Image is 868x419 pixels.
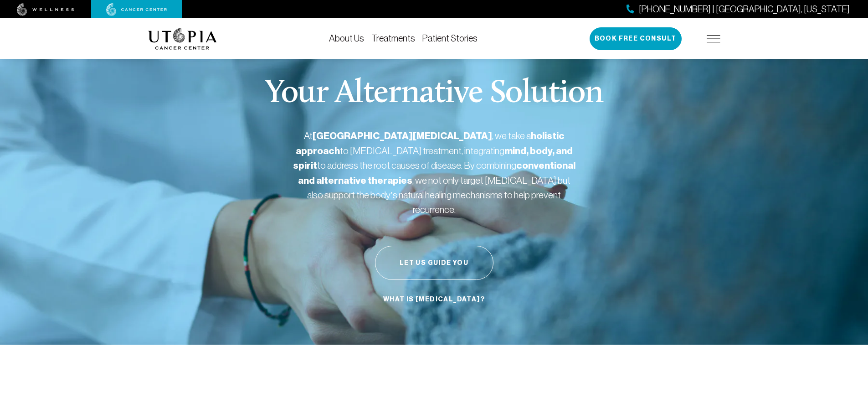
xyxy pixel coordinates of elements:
[381,291,487,308] a: What is [MEDICAL_DATA]?
[639,3,850,16] span: [PHONE_NUMBER] | [GEOGRAPHIC_DATA], [US_STATE]
[296,130,565,157] strong: holistic approach
[148,28,217,50] img: logo
[106,3,167,16] img: cancer center
[590,27,682,50] button: Book Free Consult
[422,33,478,43] a: Patient Stories
[17,3,74,16] img: wellness
[375,246,493,280] button: Let Us Guide You
[313,130,492,142] strong: [GEOGRAPHIC_DATA][MEDICAL_DATA]
[293,129,575,217] p: At , we take a to [MEDICAL_DATA] treatment, integrating to address the root causes of disease. By...
[707,35,720,42] img: icon-hamburger
[298,160,575,186] strong: conventional and alternative therapies
[627,3,850,16] a: [PHONE_NUMBER] | [GEOGRAPHIC_DATA], [US_STATE]
[265,78,603,110] p: Your Alternative Solution
[371,33,415,43] a: Treatments
[329,33,364,43] a: About Us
